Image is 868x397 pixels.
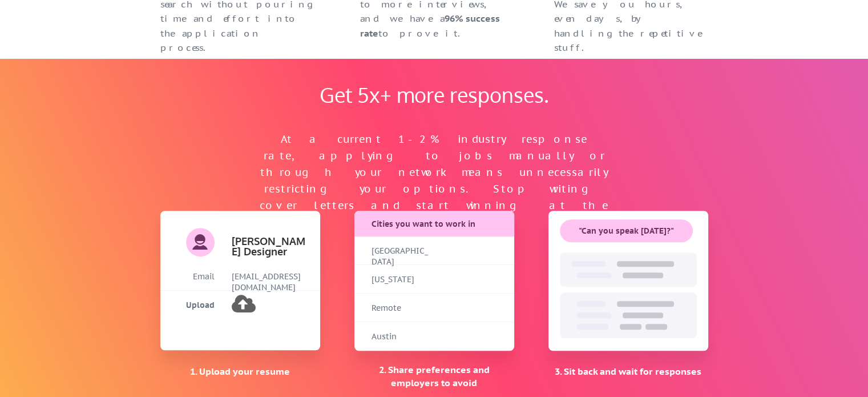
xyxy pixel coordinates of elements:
[232,236,306,256] div: [PERSON_NAME] Designer
[372,246,429,268] div: [GEOGRAPHIC_DATA]
[372,219,499,230] div: Cities you want to work in
[160,271,215,283] div: Email
[160,365,320,378] div: 1. Upload your resume
[548,365,708,378] div: 3. Sit back and wait for responses
[372,274,429,286] div: [US_STATE]
[372,303,429,314] div: Remote
[360,13,502,39] strong: 96% success rate
[354,363,514,389] div: 2. Share preferences and employers to avoid
[257,131,611,230] div: At a current 1-2% industry response rate, applying to jobs manually or through your network means...
[232,271,309,294] div: [EMAIL_ADDRESS][DOMAIN_NAME]
[160,300,215,311] div: Upload
[309,82,560,107] div: Get 5x+ more responses.
[372,331,429,343] div: Austin
[560,226,693,237] div: "Can you speak [DATE]?"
